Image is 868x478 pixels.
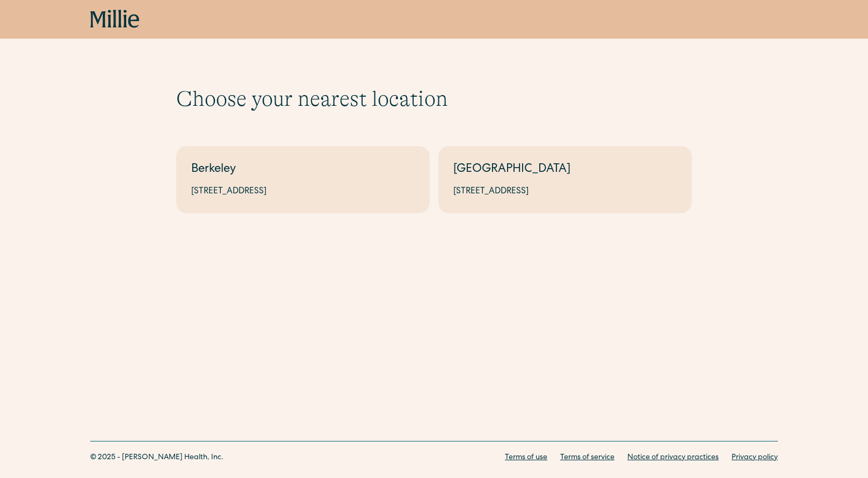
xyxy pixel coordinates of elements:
[191,161,415,179] div: Berkeley
[732,452,778,463] a: Privacy policy
[191,185,415,198] div: [STREET_ADDRESS]
[453,161,677,179] div: [GEOGRAPHIC_DATA]
[176,86,692,112] h1: Choose your nearest location
[90,452,223,463] div: © 2025 - [PERSON_NAME] Health, Inc.
[438,146,692,213] a: [GEOGRAPHIC_DATA][STREET_ADDRESS]
[176,146,430,213] a: Berkeley[STREET_ADDRESS]
[560,452,614,463] a: Terms of service
[453,185,677,198] div: [STREET_ADDRESS]
[505,452,547,463] a: Terms of use
[627,452,719,463] a: Notice of privacy practices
